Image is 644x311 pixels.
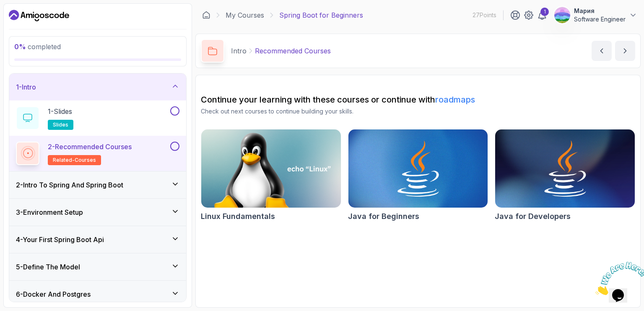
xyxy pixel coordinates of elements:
span: 0 % [14,42,26,51]
h2: Java for Developers [495,211,571,222]
span: slides [53,121,68,128]
button: 2-Intro To Spring And Spring Boot [9,171,186,198]
button: 5-Define The Model [9,253,186,280]
a: My Courses [226,10,264,20]
h2: Linux Fundamentals [201,211,275,222]
h3: 2 - Intro To Spring And Spring Boot [16,180,123,190]
div: 1 [540,8,549,16]
iframe: chat widget [592,258,644,298]
img: Chat attention grabber [3,3,55,37]
img: Java for Beginners card [348,129,488,208]
a: Dashboard [202,11,210,19]
p: Recommended Courses [255,46,331,56]
p: 27 Points [473,11,496,19]
h3: 6 - Docker And Postgres [16,289,91,299]
button: 6-Docker And Postgres [9,281,186,308]
button: 1-Intro [9,74,186,100]
h2: Java for Beginners [348,211,419,222]
a: Java for Beginners cardJava for Beginners [348,129,488,222]
p: 2 - Recommended Courses [48,142,132,152]
a: Linux Fundamentals cardLinux Fundamentals [201,129,341,222]
button: user profile imageМарияSoftware Engineer [554,7,637,24]
button: 1-Slidesslides [16,106,179,130]
img: Linux Fundamentals card [201,129,341,208]
button: previous content [592,41,612,61]
img: Java for Developers card [495,129,635,208]
img: user profile image [554,7,570,23]
p: Check out next courses to continue building your skills. [201,107,635,116]
p: Мария [574,7,626,15]
a: 1 [537,10,547,20]
button: next content [615,41,635,61]
h3: 5 - Define The Model [16,262,80,272]
button: 2-Recommended Coursesrelated-courses [16,142,179,165]
a: roadmaps [435,95,475,105]
p: 1 - Slides [48,106,72,116]
a: Java for Developers cardJava for Developers [495,129,635,222]
p: Software Engineer [574,15,626,24]
span: completed [14,42,61,51]
h3: 1 - Intro [16,82,36,92]
h3: 4 - Your First Spring Boot Api [16,235,104,245]
span: related-courses [53,157,96,163]
h3: 3 - Environment Setup [16,207,83,217]
button: 4-Your First Spring Boot Api [9,226,186,253]
p: Spring Boot for Beginners [279,10,363,20]
a: Dashboard [9,9,69,22]
h2: Continue your learning with these courses or continue with [201,94,635,105]
p: Intro [231,46,247,56]
button: 3-Environment Setup [9,199,186,226]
